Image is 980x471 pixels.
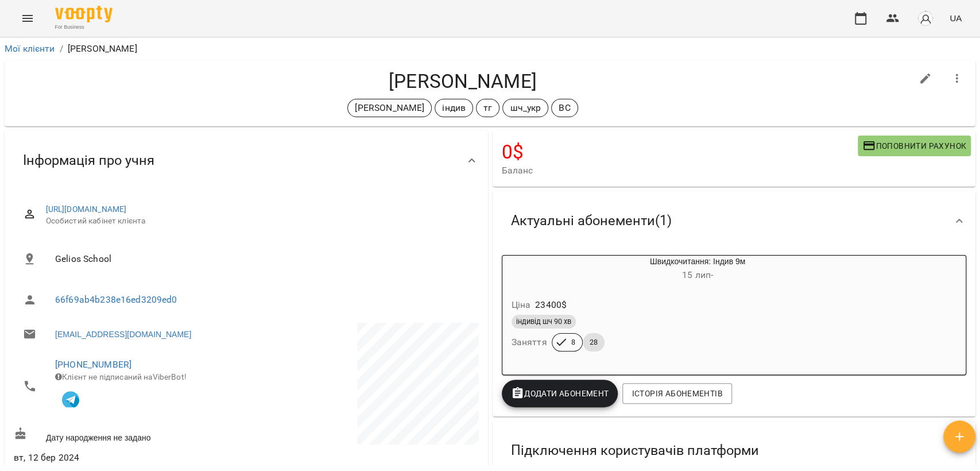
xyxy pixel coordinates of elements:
button: Клієнт підписаний на VooptyBot [55,383,86,414]
a: 66f69ab4b238e16ed3209ed0 [55,294,177,305]
p: тг [483,101,492,115]
div: індив [435,99,473,117]
a: [URL][DOMAIN_NAME] [46,204,127,214]
img: avatar_s.png [917,10,933,26]
h6: Ціна [512,297,531,313]
button: Поповнити рахунок [858,136,971,156]
div: ВС [551,99,578,117]
span: Інформація про учня [23,152,154,169]
a: [EMAIL_ADDRESS][DOMAIN_NAME] [55,329,191,340]
span: Особистий кабінет клієнта [46,215,470,227]
li: / [60,42,63,56]
p: 23400 $ [535,298,567,312]
span: Поповнити рахунок [862,139,966,153]
div: [PERSON_NAME] [347,99,432,117]
span: Баланс [502,164,858,177]
div: Інформація про учня [5,131,488,190]
div: шч_укр [502,99,548,117]
div: тг [476,99,499,117]
span: Актуальні абонементи ( 1 ) [511,212,672,230]
span: Історія абонементів [632,387,722,400]
div: Дату народження не задано [11,424,246,446]
a: Мої клієнти [5,43,55,54]
span: Підключення користувачів платформи [511,442,759,460]
img: Telegram [62,391,79,408]
p: [PERSON_NAME] [355,101,424,115]
a: [PHONE_NUMBER] [55,359,131,370]
button: Швидкочитання: Індив 9м15 лип- Ціна23400$індивід шч 90 хвЗаняття828 [502,256,838,365]
h4: 0 $ [502,140,858,164]
span: індивід шч 90 хв [512,316,576,327]
button: Історія абонементів [622,383,731,404]
div: Швидкочитання: Індив 9м [502,256,557,283]
p: ВС [559,101,570,115]
div: Швидкочитання: Індив 9м [557,256,838,283]
button: Додати Абонемент [502,380,618,407]
button: UA [945,7,966,29]
span: 8 [564,337,582,348]
span: For Business [55,24,113,31]
p: шч_укр [510,101,541,115]
h6: Заняття [512,334,547,350]
button: Menu [14,5,41,32]
p: індив [442,101,466,115]
img: Voopty Logo [55,6,113,22]
span: 15 лип - [682,269,713,280]
span: Gelios School [55,252,470,266]
p: [PERSON_NAME] [68,42,137,56]
span: Додати Абонемент [511,387,609,400]
span: Клієнт не підписаний на ViberBot! [55,372,187,381]
span: 28 [583,337,605,348]
div: Актуальні абонементи(1) [493,191,976,250]
span: вт, 12 бер 2024 [14,451,244,465]
h4: [PERSON_NAME] [14,70,912,93]
span: UA [950,12,962,24]
nav: breadcrumb [5,42,975,56]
